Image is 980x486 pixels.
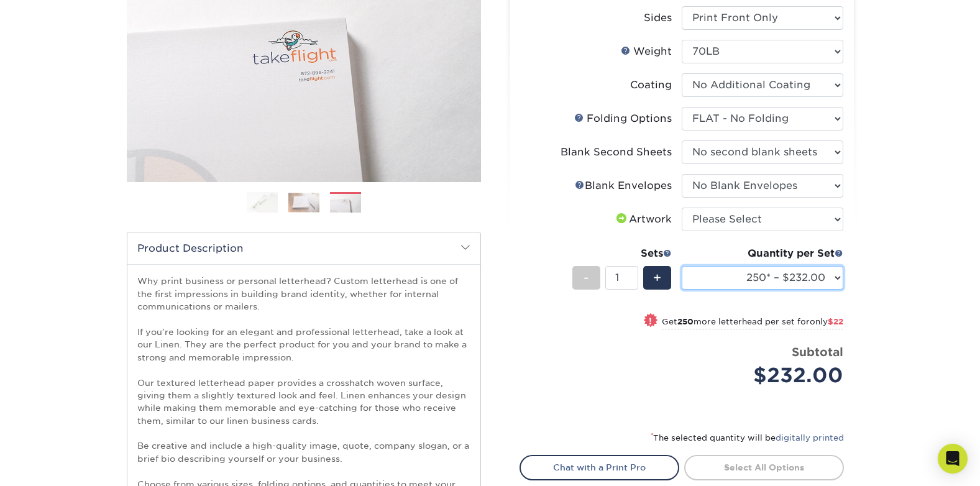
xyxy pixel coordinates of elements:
[682,246,843,261] div: Quantity per Set
[621,44,672,59] div: Weight
[630,78,672,93] div: Coating
[653,268,661,287] span: +
[288,193,319,212] img: Letterhead 02
[810,317,843,326] span: only
[828,317,843,326] span: $22
[614,212,672,227] div: Artwork
[520,455,679,480] a: Chat with a Print Pro
[584,268,589,287] span: -
[677,317,694,326] strong: 250
[649,314,652,328] span: !
[684,455,844,480] a: Select All Options
[574,111,672,126] div: Folding Options
[575,178,672,193] div: Blank Envelopes
[662,317,843,329] small: Get more letterhead per set for
[938,444,968,474] div: Open Intercom Messenger
[644,11,672,25] div: Sides
[691,360,843,390] div: $232.00
[776,433,844,442] a: digitally printed
[561,145,672,160] div: Blank Second Sheets
[572,246,672,261] div: Sets
[247,191,278,213] img: Letterhead 01
[330,194,361,213] img: Letterhead 03
[792,345,843,359] strong: Subtotal
[651,433,844,442] small: The selected quantity will be
[127,232,480,264] h2: Product Description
